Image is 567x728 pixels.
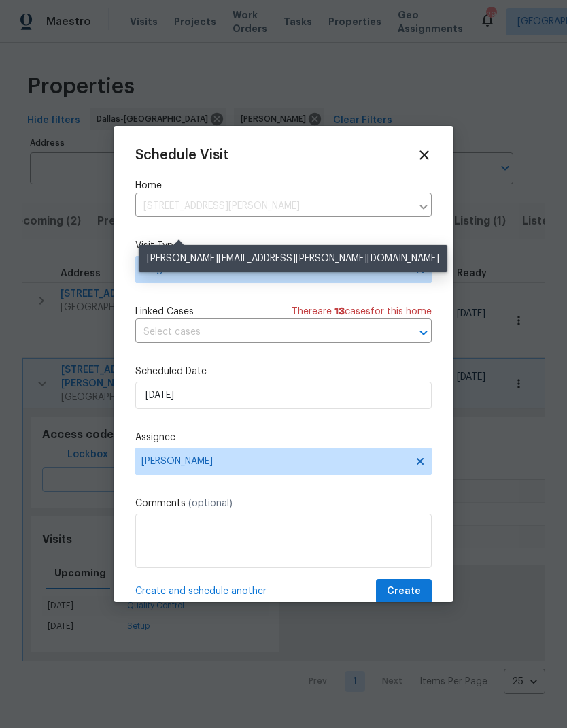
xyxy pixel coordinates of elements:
div: [PERSON_NAME][EMAIL_ADDRESS][PERSON_NAME][DOMAIN_NAME] [139,245,447,272]
button: Create [376,579,432,604]
label: Scheduled Date [135,365,432,378]
span: [PERSON_NAME] [141,456,408,467]
label: Comments [135,497,432,510]
input: M/D/YYYY [135,382,432,409]
span: 13 [334,307,345,316]
span: (optional) [188,499,233,508]
input: Enter in an address [135,196,411,217]
span: Create and schedule another [135,584,267,598]
input: Select cases [135,322,394,343]
label: Assignee [135,431,432,444]
span: Schedule Visit [135,148,228,162]
span: Create [387,583,421,600]
span: Close [417,148,432,163]
span: There are case s for this home [292,305,432,318]
label: Home [135,179,432,193]
span: Linked Cases [135,305,194,318]
button: Open [414,323,433,342]
label: Visit Type [135,239,432,252]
